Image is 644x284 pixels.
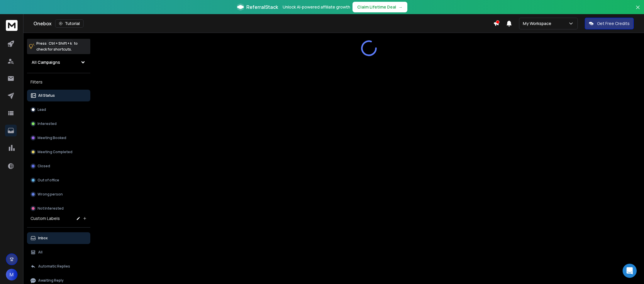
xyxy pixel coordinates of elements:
[30,215,60,221] h3: Custom Labels
[38,107,46,112] p: Lead
[27,203,90,214] button: Not Interested
[38,93,55,98] p: All Status
[27,188,90,200] button: Wrong person
[32,59,60,65] h1: All Campaigns
[38,136,66,140] p: Meeting Booked
[597,21,630,26] p: Get Free Credits
[38,178,59,183] p: Out of office
[48,40,73,47] span: Ctrl + Shift + k
[27,118,90,130] button: Interested
[27,78,90,86] h3: Filters
[55,19,84,28] button: Tutorial
[38,278,64,283] p: Awaiting Reply
[523,21,554,26] p: My Workspace
[27,160,90,172] button: Closed
[27,132,90,144] button: Meeting Booked
[27,246,90,258] button: All
[585,18,634,29] button: Get Free Credits
[38,164,50,168] p: Closed
[38,206,64,211] p: Not Interested
[38,150,72,154] p: Meeting Completed
[246,4,278,11] span: ReferralStack
[27,260,90,272] button: Automatic Replies
[38,192,63,197] p: Wrong person
[27,232,90,244] button: Inbox
[27,90,90,101] button: All Status
[38,264,70,269] p: Automatic Replies
[399,4,403,10] span: →
[38,236,48,240] p: Inbox
[33,19,493,28] div: Onebox
[38,250,43,255] p: All
[27,146,90,158] button: Meeting Completed
[6,269,18,280] button: M
[623,264,637,278] div: Open Intercom Messenger
[27,174,90,186] button: Out of office
[38,121,57,126] p: Interested
[283,4,350,10] p: Unlock AI-powered affiliate growth
[352,2,407,12] button: Claim Lifetime Deal→
[27,56,90,68] button: All Campaigns
[36,41,78,52] p: Press to check for shortcuts.
[27,104,90,116] button: Lead
[634,4,642,18] button: Close banner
